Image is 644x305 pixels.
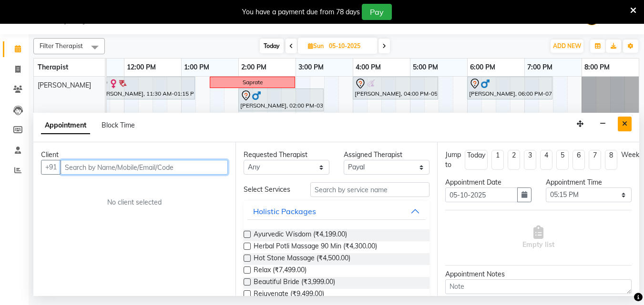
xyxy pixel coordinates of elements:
[582,60,612,74] a: 8:00 PM
[236,185,303,195] div: Select Services
[410,60,440,74] a: 5:00 PM
[605,150,617,170] li: 8
[41,150,228,160] div: Client
[244,150,329,160] div: Requested Therapist
[253,206,316,217] div: Holistic Packages
[491,150,504,170] li: 1
[546,177,632,187] div: Appointment Time
[551,39,583,53] button: ADD NEW
[254,229,347,241] span: Ayurvedic Wisdom (₹4,199.00)
[353,60,383,74] a: 4:00 PM
[182,60,212,74] a: 1:00 PM
[243,78,263,87] div: Saprate
[522,226,554,250] span: Empty list
[589,150,601,170] li: 7
[344,150,429,160] div: Assigned Therapist
[38,81,91,89] span: [PERSON_NAME]
[96,78,194,98] div: [PERSON_NAME], 11:30 AM-01:15 PM, Massage 90 Min
[445,177,531,187] div: Appointment Date
[102,121,135,129] span: Block Time
[553,42,581,49] span: ADD NEW
[621,150,643,160] div: Weeks
[306,42,326,49] span: Sun
[445,269,632,279] div: Appointment Notes
[326,39,374,53] input: 2025-10-05
[254,253,350,265] span: Hot Stone Massage (₹4,500.00)
[445,187,517,202] input: yyyy-mm-dd
[354,78,437,98] div: [PERSON_NAME], 04:00 PM-05:30 PM, Swedish Massage with Wintergreen, Bayleaf & Clove 60 Min
[124,60,158,74] a: 12:00 PM
[468,60,498,74] a: 6:00 PM
[296,60,326,74] a: 3:00 PM
[468,78,552,98] div: [PERSON_NAME], 06:00 PM-07:30 PM, Massage 60 Min
[525,60,555,74] a: 7:00 PM
[508,150,520,170] li: 2
[38,63,68,71] span: Therapist
[254,265,307,277] span: Relax (₹7,499.00)
[239,90,323,110] div: [PERSON_NAME], 02:00 PM-03:30 PM, Massage 60 Min
[41,160,61,175] button: +91
[247,203,426,220] button: Holistic Packages
[64,197,205,207] div: No client selected
[61,160,228,175] input: Search by Name/Mobile/Email/Code
[524,150,536,170] li: 3
[362,4,392,20] button: Pay
[254,277,335,289] span: Beautiful Bride (₹3,999.00)
[260,39,284,53] span: Today
[310,182,429,197] input: Search by service name
[467,150,485,160] div: Today
[540,150,552,170] li: 4
[40,42,83,49] span: Filter Therapist
[254,289,324,301] span: Rejuvenate (₹9,499.00)
[445,150,461,170] div: Jump to
[618,117,632,131] button: Close
[41,117,90,134] span: Appointment
[242,7,360,17] div: You have a payment due from 78 days
[239,60,269,74] a: 2:00 PM
[572,150,585,170] li: 6
[254,241,377,253] span: Herbal Potli Massage 90 Min (₹4,300.00)
[556,150,569,170] li: 5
